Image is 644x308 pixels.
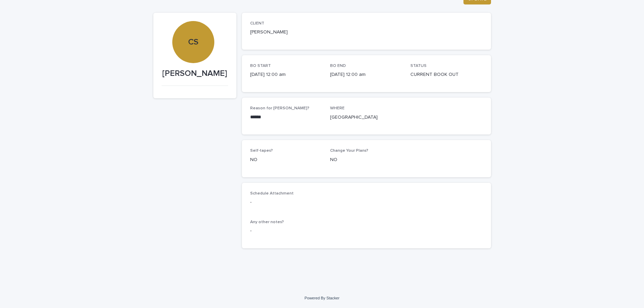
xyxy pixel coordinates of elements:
span: STATUS [410,64,427,68]
p: NO [330,156,402,163]
p: NO [250,156,322,163]
span: BO START [250,64,271,68]
p: [DATE] 12:00 am [250,71,322,78]
a: Powered By Stacker [305,296,339,300]
p: [PERSON_NAME] [162,69,228,79]
p: [DATE] 12:00 am [330,71,402,78]
p: [PERSON_NAME] [250,29,322,36]
span: BO END [330,64,346,68]
p: CURRENT BOOK OUT [410,71,482,78]
span: WHERE [330,106,345,110]
p: [GEOGRAPHIC_DATA] [330,114,402,121]
span: CLIENT [250,21,264,26]
span: Any other notes? [250,220,284,224]
span: Self-tapes? [250,149,273,153]
span: Change Your Plans? [330,149,368,153]
span: Schedule Attachment [250,191,294,196]
p: - [250,227,483,235]
span: Reason for [PERSON_NAME]? [250,106,309,110]
p: - [250,199,322,206]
